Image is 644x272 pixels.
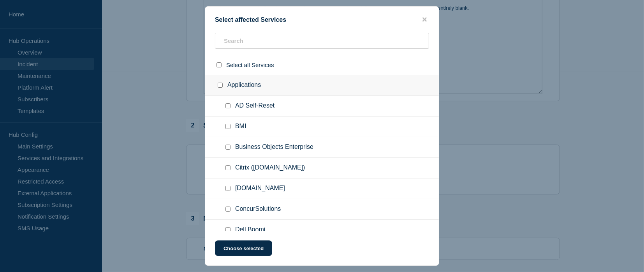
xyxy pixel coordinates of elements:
span: AD Self-Reset [235,102,274,110]
span: Citrix ([DOMAIN_NAME]) [235,164,305,172]
button: Choose selected [215,240,272,256]
input: Dell Boomi checkbox [225,227,231,232]
span: Dell Boomi [235,226,265,234]
button: close button [420,16,429,23]
span: ConcurSolutions [235,205,281,213]
div: Select affected Services [205,16,439,23]
input: AD Self-Reset checkbox [225,103,231,108]
span: [DOMAIN_NAME] [235,185,285,193]
input: Search [215,33,429,49]
input: ConcurSolutions checkbox [225,207,231,212]
div: Applications [205,75,439,96]
input: Business Objects Enterprise checkbox [225,145,231,150]
input: BMI checkbox [225,124,231,129]
span: Business Objects Enterprise [235,143,313,151]
input: select all checkbox [216,62,222,67]
input: Citrix (access.concur.com) checkbox [225,165,231,170]
span: BMI [235,123,246,131]
input: Applications checkbox [218,83,223,88]
span: Select all Services [226,62,274,68]
input: Concur.com checkbox [225,186,231,191]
